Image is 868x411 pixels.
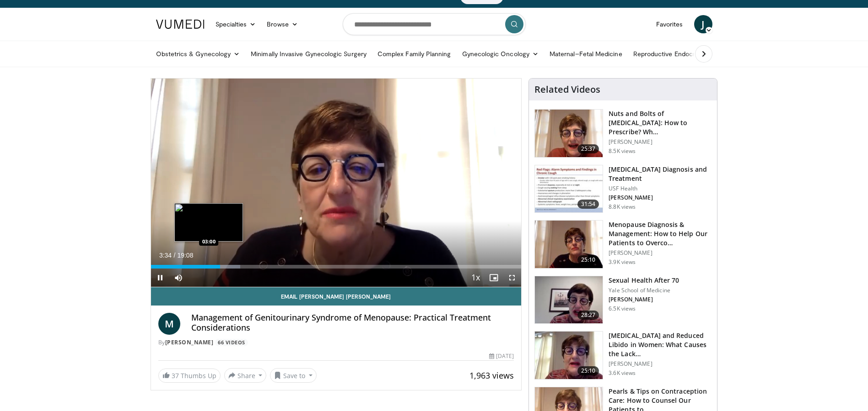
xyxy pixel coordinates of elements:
a: Complex Family Planning [372,45,457,63]
p: 6.5K views [609,305,636,312]
div: By [158,338,514,347]
span: 25:10 [577,255,599,264]
a: Specialties [210,15,262,33]
input: Search topics, interventions [343,13,526,35]
img: 6cdb0eba-0e9e-4c10-9ba0-c0f3a8e0fa04.150x105_q85_crop-smart_upscale.jpg [535,332,603,379]
img: cb5405ec-6982-4b29-8b72-c8ebfd494d45.150x105_q85_crop-smart_upscale.jpg [535,110,603,157]
a: M [158,313,180,335]
button: Enable picture-in-picture mode [485,269,503,287]
p: Yale School of Medicine [609,287,679,294]
a: Obstetrics & Gynecology [151,45,246,63]
span: / [174,252,176,259]
button: Share [224,368,267,383]
img: image.jpeg [174,203,243,242]
div: [DATE] [489,352,514,360]
span: 19:08 [177,252,193,259]
span: 37 [172,371,179,380]
a: 25:10 Menopause Diagnosis & Management: How to Help Our Patients to Overco… [PERSON_NAME] 3.9K views [534,220,712,269]
span: 31:54 [577,200,599,209]
img: VuMedi Logo [156,20,205,29]
p: [PERSON_NAME] [609,194,712,201]
p: [PERSON_NAME] [609,360,712,368]
a: Email [PERSON_NAME] [PERSON_NAME] [151,287,522,306]
button: Mute [169,269,188,287]
a: Minimally Invasive Gynecologic Surgery [245,45,372,63]
h4: Management of Genitourinary Syndrome of Menopause: Practical Treatment Considerations [191,313,514,332]
a: 66 Videos [215,339,248,347]
span: 28:27 [577,311,599,320]
a: Gynecologic Oncology [457,45,544,63]
div: Progress Bar [151,265,522,269]
button: Pause [151,269,169,287]
a: Favorites [651,15,689,33]
button: Save to [270,368,317,383]
span: 25:37 [577,144,599,153]
button: Playback Rate [466,269,485,287]
h3: Menopause Diagnosis & Management: How to Help Our Patients to Overco… [609,220,712,248]
p: 8.5K views [609,148,636,155]
img: 912d4c0c-18df-4adc-aa60-24f51820003e.150x105_q85_crop-smart_upscale.jpg [535,165,603,213]
img: 32beb160-6082-4e29-808b-12f68559cac1.150x105_q85_crop-smart_upscale.jpg [535,276,603,324]
span: 25:10 [577,366,599,375]
p: [PERSON_NAME] [609,138,712,146]
h3: [MEDICAL_DATA] Diagnosis and Treatment [609,165,712,183]
a: Reproductive Endocrinology & [MEDICAL_DATA] [628,45,781,63]
h3: Nuts and Bolts of [MEDICAL_DATA]: How to Prescribe? Wh… [609,109,712,137]
a: [PERSON_NAME] [165,338,214,346]
a: J [694,15,712,33]
a: 25:10 [MEDICAL_DATA] and Reduced Libido in Women: What Causes the Lack… [PERSON_NAME] 3.6K views [534,331,712,379]
a: Maternal–Fetal Medicine [544,45,628,63]
a: Browse [261,15,303,33]
a: 28:27 Sexual Health After 70 Yale School of Medicine [PERSON_NAME] 6.5K views [534,276,712,324]
button: Fullscreen [503,269,521,287]
p: 3.6K views [609,369,636,377]
p: 3.9K views [609,258,636,266]
h3: Sexual Health After 70 [609,276,679,285]
span: 1,963 views [469,370,514,381]
a: 25:37 Nuts and Bolts of [MEDICAL_DATA]: How to Prescribe? Wh… [PERSON_NAME] 8.5K views [534,109,712,158]
h4: Related Videos [534,84,600,95]
img: 856a70d0-3f94-4849-adb1-9c58a0e34922.150x105_q85_crop-smart_upscale.jpg [535,221,603,268]
p: [PERSON_NAME] [609,296,679,303]
p: USF Health [609,185,712,192]
h3: [MEDICAL_DATA] and Reduced Libido in Women: What Causes the Lack… [609,331,712,358]
span: 3:34 [159,252,172,259]
video-js: Video Player [151,79,522,287]
p: 8.8K views [609,203,636,211]
a: 37 Thumbs Up [158,369,221,383]
a: 31:54 [MEDICAL_DATA] Diagnosis and Treatment USF Health [PERSON_NAME] 8.8K views [534,165,712,213]
p: [PERSON_NAME] [609,249,712,257]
